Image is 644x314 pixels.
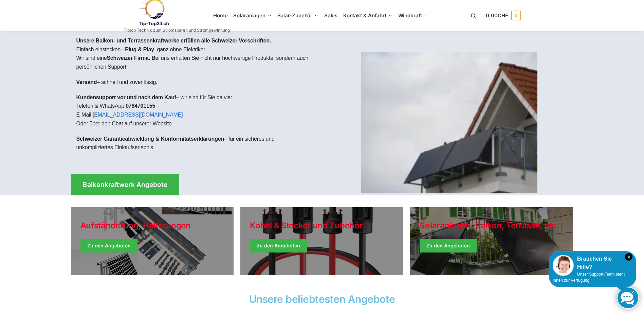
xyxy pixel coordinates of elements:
[274,0,321,31] a: Solar-Zubehör
[343,12,386,19] span: Kontakt & Anfahrt
[361,52,537,193] img: Home 1
[625,253,632,261] i: Schließen
[76,78,317,87] p: – schnell und zuverlässig.
[76,135,317,152] p: – für ein sicheres und unkompliziertes Einkaufserlebnis.
[233,12,265,19] span: Solaranlagen
[511,11,521,20] span: 0
[76,136,224,142] strong: Schweizer Garantieabwicklung & Konformitätserklärungen
[553,255,632,271] div: Brauchen Sie Hilfe?
[107,55,155,61] strong: Schweizer Firma. B
[71,31,322,164] div: Einfach einstecken – , ganz ohne Elektriker.
[93,112,183,118] a: [EMAIL_ADDRESS][DOMAIN_NAME]
[76,94,176,100] strong: Kundensupport vor und nach dem Kauf
[124,28,230,32] p: Tiptop Technik zum Stromsparen und Stromgewinnung
[277,12,313,19] span: Solar-Zubehör
[498,12,508,19] span: CHF
[71,207,234,275] a: Holiday Style
[231,0,274,31] a: Solaranlagen
[240,207,403,275] a: Holiday Style
[76,54,317,71] p: Wir sind eine ei uns erhalten Sie nicht nur hochwertige Produkte, sondern auch persönlichen Support.
[486,12,508,19] span: 0,00
[340,0,395,31] a: Kontakt & Anfahrt
[125,47,154,52] strong: Plug & Play
[410,207,573,275] a: Winter Jackets
[395,0,431,31] a: Windkraft
[486,5,520,26] a: 0,00CHF 0
[324,12,338,19] span: Sales
[553,255,574,276] img: Customer service
[553,272,625,283] span: Unser Support-Team steht Ihnen zur Verfügung
[76,93,317,128] p: – wir sind für Sie da via: Telefon & WhatsApp: E-Mail: Oder über den Chat auf unserer Website.
[71,174,179,195] a: Balkonkraftwerk Angebote
[76,79,97,85] strong: Versand
[76,38,271,43] strong: Unsere Balkon- und Terrassenkraftwerke erfüllen alle Schweizer Vorschriften.
[83,181,167,188] span: Balkonkraftwerk Angebote
[71,294,573,304] h2: Unsere beliebtesten Angebote
[398,12,422,19] span: Windkraft
[126,103,155,109] strong: 0784701155
[321,0,340,31] a: Sales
